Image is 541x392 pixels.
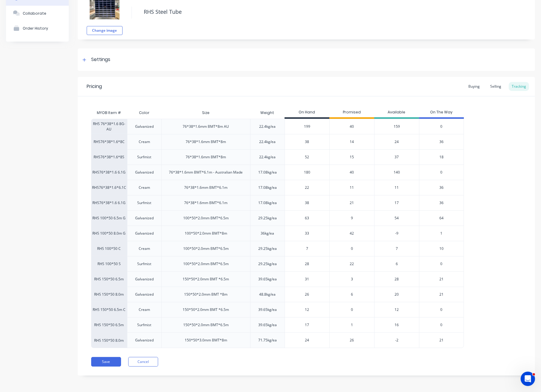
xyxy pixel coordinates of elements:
[350,124,354,129] span: 40
[139,246,150,251] div: Cream
[374,256,419,271] div: 6
[487,82,504,91] div: Selling
[137,200,152,206] div: Surfmist
[374,271,419,287] div: 28
[139,307,150,312] div: Cream
[285,287,329,302] div: 26
[439,246,444,251] span: 10
[258,276,277,282] div: 39.65kg/ea
[374,195,419,210] div: 17
[184,185,228,190] div: 76*38*1.6mm BMT*6.1m
[91,302,127,317] div: RHS 150*50 6.5m C
[135,276,154,282] div: Galvanized
[91,149,127,165] div: RHS76*38*1.6*8S
[374,165,419,180] div: 140
[183,261,229,267] div: 100*50*2.0mm BMT*6.5m
[183,322,229,328] div: 150*50*2.0mm BMT*6.5m
[23,11,46,16] div: Collaborate
[128,357,158,367] button: Cancel
[6,6,69,21] button: Collaborate
[258,200,277,206] div: 17.08kg/ea
[285,302,329,317] div: 12
[441,261,443,267] span: 0
[186,139,226,145] div: 76*38*1.6mm BMT*8m
[135,231,154,236] div: Galvanized
[258,261,277,267] div: 29.25kg/ea
[91,165,127,180] div: RHS76*38*1.6 6.1G
[91,107,127,119] div: MYOB Item #
[439,292,444,297] span: 21
[137,154,152,160] div: Surfmist
[87,26,123,35] button: Change image
[87,83,102,90] div: Pricing
[259,292,276,297] div: 48.8kg/ea
[351,246,353,251] span: 0
[374,149,419,165] div: 37
[6,21,69,36] button: Order History
[91,256,127,271] div: RHS 100*50 S
[256,105,279,120] div: Weight
[374,134,419,149] div: 24
[374,107,419,119] div: Available
[285,180,329,195] div: 22
[197,105,214,120] div: Size
[351,322,353,328] span: 1
[285,134,329,149] div: 38
[91,241,127,256] div: RHS 100*50 C
[285,195,329,210] div: 38
[439,276,444,282] span: 21
[439,139,444,145] span: 36
[439,154,444,160] span: 18
[91,226,127,241] div: RHS 100*50 8.0m G
[185,338,227,343] div: 150*50*3.0mm BMT*8m
[439,215,444,221] span: 64
[374,180,419,195] div: 11
[439,185,444,190] span: 36
[91,195,127,210] div: RHS76*38*1.6 6.1G
[91,317,127,332] div: RHS 150*50 6.5m
[285,119,329,134] div: 199
[521,372,535,386] iframe: Intercom live chat
[285,317,329,332] div: 17
[350,261,354,267] span: 22
[351,292,353,297] span: 6
[258,185,277,190] div: 17.08kg/ea
[441,170,443,175] span: 0
[258,307,277,312] div: 39.65kg/ea
[259,154,276,160] div: 22.4kg/ea
[23,26,48,31] div: Order History
[350,185,354,190] span: 11
[141,5,492,19] textarea: RHS Steel Tube
[465,82,483,91] div: Buying
[285,272,329,287] div: 31
[135,338,154,343] div: Galvanized
[91,357,121,367] button: Save
[350,231,354,236] span: 42
[439,338,444,343] span: 21
[285,150,329,165] div: 52
[441,231,443,236] span: 1
[350,200,354,206] span: 21
[91,134,127,149] div: RHS76*38*1.6*8C
[419,107,464,119] div: On The Way
[441,307,443,312] span: 0
[350,139,354,145] span: 14
[374,226,419,241] div: -9
[351,276,353,282] span: 3
[184,292,228,297] div: 150*50*2.0mm BMT *8m
[329,107,374,119] div: Promised
[91,271,127,287] div: RHS 150*50 6.5m
[186,154,226,160] div: 76*38*1.6mm BMT*8m
[285,333,329,348] div: 24
[374,241,419,256] div: 7
[135,292,154,297] div: Galvanized
[441,124,443,129] span: 0
[351,307,353,312] span: 0
[509,82,529,91] div: Tracking
[261,231,274,236] div: 36kg/ea
[91,119,127,134] div: RHS 76*38*1.6 8G-AU
[183,215,229,221] div: 100*50*2.0mm BMT*6.5m
[258,246,277,251] div: 29.25kg/ea
[258,322,277,328] div: 39.65kg/ea
[91,180,127,195] div: RHS76*38*1.6*6.1C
